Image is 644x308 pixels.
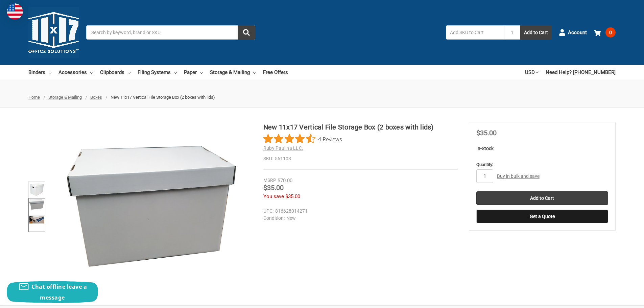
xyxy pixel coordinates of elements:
span: $70.00 [278,177,292,184]
a: Boxes [90,95,102,100]
a: Need Help? [PHONE_NUMBER] [546,65,616,80]
img: New 11x17 Vertical File Storage Box (561103) [29,216,44,223]
span: You save [263,193,284,199]
div: MSRP [263,177,276,184]
label: Quantity: [476,161,608,168]
a: Account [559,24,587,41]
img: New 11x17 Vertical File Storage Box (2 boxes with lids) [29,199,44,210]
span: $35.00 [285,193,300,199]
button: Chat offline leave a message [7,281,98,303]
span: $35.00 [263,184,284,192]
a: USD [525,65,539,80]
a: Paper [184,65,203,80]
a: Clipboards [100,65,130,80]
input: Add SKU to Cart [446,25,504,40]
input: Add to Cart [476,191,608,205]
dt: SKU: [263,155,273,162]
img: 11x17.com [28,7,79,58]
dd: 561103 [263,155,458,162]
span: 0 [605,27,616,38]
img: duty and tax information for United States [7,3,23,20]
img: New 11x17 Vertical File Storage Box (2 boxes with lids) [67,146,236,267]
span: Chat offline leave a message [31,283,87,301]
a: Filing Systems [138,65,177,80]
a: Accessories [58,65,93,80]
p: In-Stock [476,145,608,152]
a: Home [28,95,40,100]
a: Buy in bulk and save [497,173,540,179]
a: Storage & Mailing [210,65,256,80]
a: Binders [28,65,51,80]
button: Get a Quote [476,210,608,223]
a: 0 [594,24,616,41]
img: New 11x17 Vertical File Storage Box (2 boxes with lids) [29,182,44,197]
dd: New [263,215,455,222]
dt: UPC: [263,208,273,215]
button: Add to Cart [520,25,552,40]
input: Search by keyword, brand or SKU [86,25,255,40]
dd: 816628014271 [263,208,455,215]
span: 4 Reviews [318,134,342,144]
button: Rated 4.5 out of 5 stars from 4 reviews. Jump to reviews. [263,134,342,144]
a: Ruby Paulina LLC. [263,145,303,151]
a: Storage & Mailing [48,95,82,100]
span: $35.00 [476,129,497,137]
a: Free Offers [263,65,288,80]
span: Account [568,29,587,37]
h1: New 11x17 Vertical File Storage Box (2 boxes with lids) [263,122,458,132]
dt: Condition: [263,215,285,222]
span: New 11x17 Vertical File Storage Box (2 boxes with lids) [111,95,215,100]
